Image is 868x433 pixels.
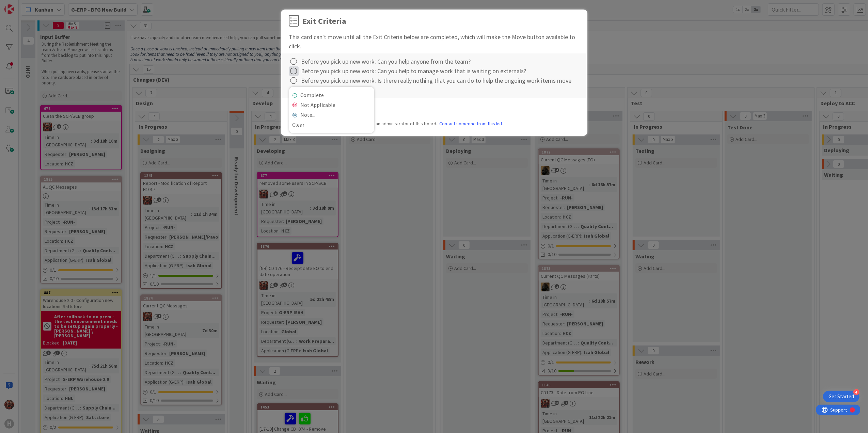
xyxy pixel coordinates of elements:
div: Open Get Started checklist, remaining modules: 4 [823,391,859,402]
div: Get Started [828,393,854,400]
div: Before you pick up new work: Can you help to manage work that is waiting on externals? [301,66,526,76]
a: Clear [289,120,374,130]
a: Contact someone from this list. [440,120,504,127]
span: Support [14,1,31,9]
div: Exit Criteria [303,15,346,27]
div: 1 [35,3,37,8]
a: Note... [289,110,374,120]
a: Not Applicable [289,100,374,110]
div: 4 [853,389,859,395]
a: Complete [289,90,374,100]
div: Before you pick up new work: Can you help anyone from the team? [301,57,471,66]
div: This card can't move until all the Exit Criteria below are completed, which will make the Move bu... [289,32,579,51]
div: Before you pick up new work: Is there really nothing that you can do to help the ongoing work ite... [301,76,579,94]
div: Note: Exit Criteria is a board setting set by an administrator of this board. [289,120,579,127]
